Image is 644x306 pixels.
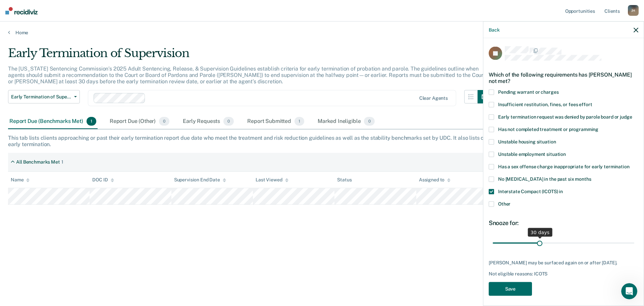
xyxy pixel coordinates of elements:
[92,177,114,183] div: DOC ID
[498,189,563,194] span: Interstate Compact (ICOTS) in
[621,283,637,299] iframe: Intercom live chat
[8,135,636,147] div: This tab lists clients approaching or past their early termination report due date who meet the t...
[498,102,592,107] span: Insufficient restitution, fines, or fees effort
[419,95,448,101] div: Clear agents
[628,5,639,16] div: J H
[498,127,598,132] span: Has not completed treatment or programming
[11,177,30,183] div: Name
[489,260,638,265] div: [PERSON_NAME] may be surfaced again on or after [DATE].
[498,164,630,169] span: Has a sex offense charge inappropriate for early termination
[498,139,556,144] span: Unstable housing situation
[498,114,632,120] span: Early termination request was denied by parole board or judge
[181,114,235,129] div: Early Requests
[246,114,306,129] div: Report Submitted
[337,177,352,183] div: Status
[61,159,63,165] div: 1
[5,7,38,14] img: Recidiviz
[256,177,288,183] div: Last Viewed
[159,117,169,126] span: 0
[498,201,511,207] span: Other
[489,271,638,277] div: Not eligible reasons: ICOTS
[294,117,304,126] span: 1
[8,114,98,129] div: Report Due (Benchmarks Met)
[8,30,636,36] a: Home
[87,117,96,126] span: 1
[8,65,485,85] p: The [US_STATE] Sentencing Commission’s 2025 Adult Sentencing, Release, & Supervision Guidelines e...
[8,46,491,65] div: Early Termination of Supervision
[108,114,171,129] div: Report Due (Other)
[16,159,60,165] div: All Benchmarks Met
[489,66,638,89] div: Which of the following requirements has [PERSON_NAME] not met?
[498,151,566,157] span: Unstable employment situation
[528,228,552,236] div: 30 days
[489,27,499,33] button: Back
[364,117,374,126] span: 0
[498,176,591,182] span: No [MEDICAL_DATA] in the past six months
[498,89,558,95] span: Pending warrant or charges
[316,114,376,129] div: Marked Ineligible
[489,219,638,227] div: Snooze for:
[489,282,532,296] button: Save
[419,177,450,183] div: Assigned to
[11,94,71,100] span: Early Termination of Supervision
[223,117,234,126] span: 0
[174,177,226,183] div: Supervision End Date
